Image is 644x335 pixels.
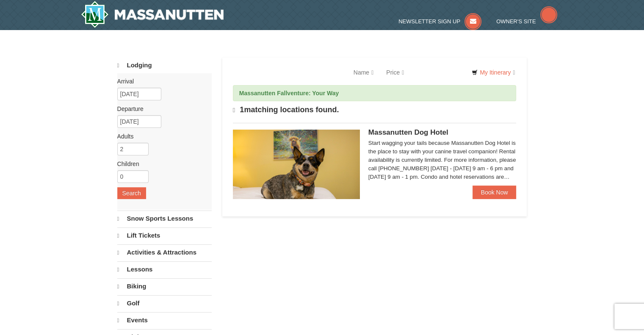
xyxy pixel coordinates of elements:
span: Owner's Site [496,18,536,25]
span: Newsletter Sign Up [398,18,460,25]
a: Biking [117,278,212,294]
a: Lessons [117,261,212,277]
a: Snow Sports Lessons [117,210,212,227]
a: Name [347,64,380,81]
img: 27428181-5-81c892a3.jpg [233,130,360,199]
label: Adults [117,132,205,141]
div: Start wagging your tails because Massanutten Dog Hotel is the place to stay with your canine trav... [368,139,517,181]
a: Price [380,64,410,81]
a: Book Now [473,185,517,199]
a: Golf [117,295,212,311]
strong: Massanutten Fallventure: Your Way [239,90,339,97]
label: Arrival [117,77,205,86]
label: Children [117,160,205,168]
span: Massanutten Dog Hotel [368,128,448,136]
a: Lodging [117,58,212,73]
img: Massanutten Resort Logo [81,1,224,28]
label: Departure [117,105,205,113]
a: Owner's Site [496,18,557,25]
a: Massanutten Resort [81,1,224,28]
a: My Itinerary [466,66,520,79]
button: Search [117,187,146,199]
a: Lift Tickets [117,227,212,244]
a: Newsletter Sign Up [398,18,481,25]
a: Events [117,312,212,328]
a: Activities & Attractions [117,244,212,260]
